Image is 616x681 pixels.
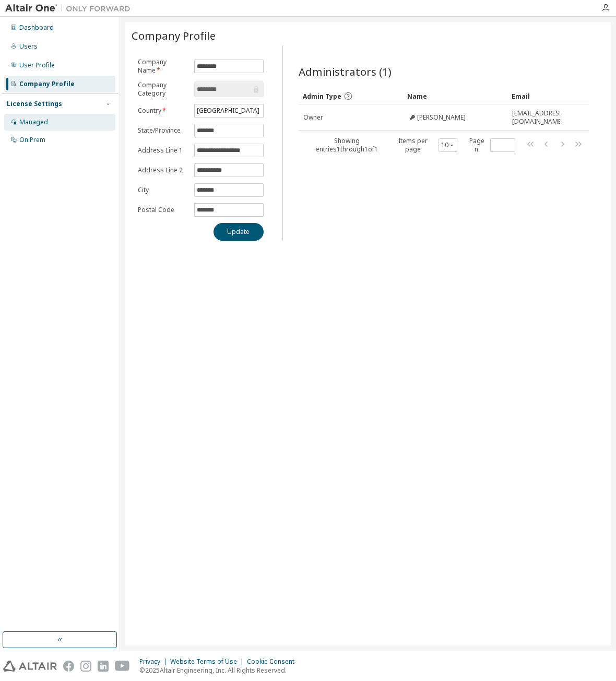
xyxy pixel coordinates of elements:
[299,64,392,79] span: Administrators (1)
[247,657,301,666] div: Cookie Consent
[132,28,216,43] span: Company Profile
[19,42,38,51] div: Users
[512,88,556,104] div: Email
[138,81,188,98] label: Company Category
[19,24,54,32] div: Dashboard
[441,141,455,149] button: 10
[138,107,188,115] label: Country
[80,661,91,672] img: instagram.svg
[512,109,565,126] span: [EMAIL_ADDRESS][DOMAIN_NAME]
[138,58,188,75] label: Company Name
[417,113,466,122] span: [PERSON_NAME]
[139,657,170,666] div: Privacy
[19,136,45,144] div: On Prem
[63,661,74,672] img: facebook.svg
[115,661,130,672] img: youtube.svg
[5,3,136,14] img: Altair One
[195,105,261,116] div: [GEOGRAPHIC_DATA]
[3,661,57,672] img: altair_logo.svg
[19,118,48,126] div: Managed
[98,661,109,672] img: linkedin.svg
[407,88,503,104] div: Name
[138,166,188,174] label: Address Line 2
[138,206,188,214] label: Postal Code
[138,186,188,194] label: City
[316,136,378,154] span: Showing entries 1 through 1 of 1
[467,137,515,154] span: Page n.
[7,100,62,108] div: License Settings
[170,657,247,666] div: Website Terms of Use
[19,80,75,88] div: Company Profile
[214,223,264,241] button: Update
[390,137,457,154] span: Items per page
[19,61,55,69] div: User Profile
[303,92,341,101] span: Admin Type
[138,126,188,135] label: State/Province
[139,666,301,675] p: © 2025 Altair Engineering, Inc. All Rights Reserved.
[195,104,263,117] div: [GEOGRAPHIC_DATA]
[303,113,323,122] span: Owner
[138,146,188,155] label: Address Line 1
